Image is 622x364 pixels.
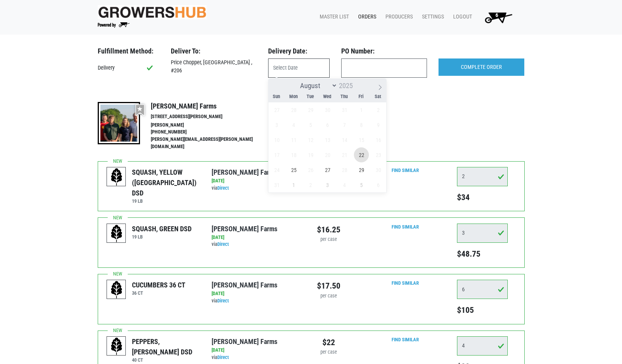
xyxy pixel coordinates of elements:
div: via [212,297,305,305]
div: PEPPERS, [PERSON_NAME] DSD [132,336,200,357]
img: placeholder-variety-43d6402dacf2d531de610a020419775a.svg [107,337,126,356]
span: 6 [495,12,498,18]
a: Master List [314,10,352,24]
div: Price Chopper, [GEOGRAPHIC_DATA] , #206 [165,58,262,75]
div: via [212,185,305,192]
a: Find Similar [392,224,419,230]
a: Settings [416,10,447,24]
li: [PERSON_NAME][EMAIL_ADDRESS][PERSON_NAME][DOMAIN_NAME] [151,136,269,150]
div: $22 [317,336,340,349]
span: August 22, 2025 [354,147,369,162]
span: July 27, 2025 [269,102,284,117]
span: August 10, 2025 [269,132,284,147]
span: August 14, 2025 [337,132,352,147]
input: Qty [457,336,508,356]
span: August 28, 2025 [337,162,352,177]
div: via [212,241,305,248]
span: September 1, 2025 [286,177,301,192]
span: July 29, 2025 [303,102,318,117]
span: August 25, 2025 [286,162,301,177]
span: Sun [268,94,285,99]
h6: 19 LB [132,234,192,240]
img: Powered by Big Wheelbarrow [98,22,130,28]
input: COMPLETE ORDER [439,58,524,76]
a: [PERSON_NAME] Farms [212,281,277,289]
div: SQUASH, GREEN DSD [132,224,192,234]
div: per case [317,236,340,243]
span: September 4, 2025 [337,177,352,192]
a: Producers [379,10,416,24]
h4: [PERSON_NAME] Farms [151,102,269,110]
div: [DATE] [212,177,305,185]
span: August 23, 2025 [371,147,386,162]
span: Mon [285,94,302,99]
li: [STREET_ADDRESS][PERSON_NAME] [151,113,269,120]
div: [DATE] [212,290,305,297]
a: Direct [217,298,229,304]
img: placeholder-variety-43d6402dacf2d531de610a020419775a.svg [107,280,126,299]
h6: 40 CT [132,357,200,363]
div: per case [317,349,340,356]
a: 6 [475,10,519,25]
input: Select Date [268,58,330,78]
input: Qty [457,167,508,186]
span: September 5, 2025 [354,177,369,192]
span: Fri [353,94,370,99]
h6: 19 LB [132,198,200,204]
div: [DATE] [212,347,305,354]
img: placeholder-variety-43d6402dacf2d531de610a020419775a.svg [107,167,126,187]
span: August 16, 2025 [371,132,386,147]
h3: Deliver To: [171,47,257,55]
span: August 1, 2025 [354,102,369,117]
h5: $34 [457,192,508,202]
span: August 29, 2025 [354,162,369,177]
h5: $48.75 [457,249,508,259]
span: August 27, 2025 [320,162,335,177]
span: August 30, 2025 [371,162,386,177]
div: $17.50 [317,280,340,292]
a: [PERSON_NAME] Farms [212,168,277,176]
h3: PO Number: [341,47,427,55]
img: original-fc7597fdc6adbb9d0e2ae620e786d1a2.jpg [98,5,207,19]
span: August 31, 2025 [269,177,284,192]
span: August 8, 2025 [354,117,369,132]
a: [PERSON_NAME] Farms [212,337,277,346]
span: August 9, 2025 [371,117,386,132]
input: Qty [457,224,508,243]
div: via [212,354,305,361]
span: August 21, 2025 [337,147,352,162]
a: Direct [217,241,229,247]
span: July 30, 2025 [320,102,335,117]
a: Logout [447,10,475,24]
div: SQUASH, YELLOW ([GEOGRAPHIC_DATA]) DSD [132,167,200,198]
span: August 13, 2025 [320,132,335,147]
a: Find Similar [392,280,419,286]
div: $16.25 [317,224,340,236]
h3: Delivery Date: [268,47,330,55]
img: Cart [481,10,515,25]
span: August 4, 2025 [286,117,301,132]
a: Direct [217,185,229,191]
div: per case [317,292,340,300]
h3: Fulfillment Method: [98,47,159,55]
span: August 24, 2025 [269,162,284,177]
span: August 12, 2025 [303,132,318,147]
a: Orders [352,10,379,24]
span: Tue [302,94,319,99]
img: placeholder-variety-43d6402dacf2d531de610a020419775a.svg [107,224,126,243]
span: September 6, 2025 [371,177,386,192]
a: [PERSON_NAME] Farms [212,225,277,233]
h6: 36 CT [132,290,185,296]
span: August 3, 2025 [269,117,284,132]
span: August 18, 2025 [286,147,301,162]
span: Wed [319,94,336,99]
div: CUCUMBERS 36 CT [132,280,185,290]
span: September 3, 2025 [320,177,335,192]
span: September 2, 2025 [303,177,318,192]
a: Find Similar [392,167,419,173]
span: Thu [336,94,353,99]
img: thumbnail-8a08f3346781c529aa742b86dead986c.jpg [98,102,140,144]
span: August 5, 2025 [303,117,318,132]
input: Qty [457,280,508,299]
a: Find Similar [392,337,419,342]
